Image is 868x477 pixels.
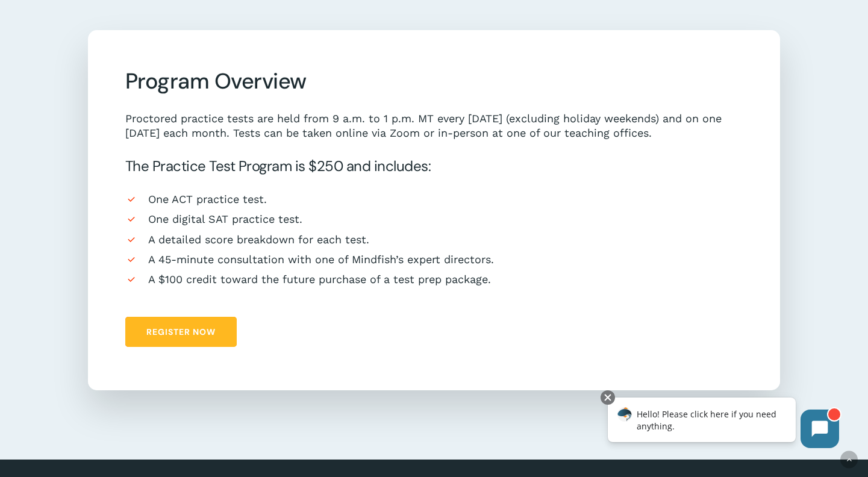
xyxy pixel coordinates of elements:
li: A detailed score breakdown for each test. [125,232,743,246]
h3: Program Overview [125,67,743,95]
li: One digital SAT practice test. [125,212,743,226]
li: A 45-minute consultation with one of Mindfish’s expert directors. [125,252,743,266]
li: A $100 credit toward the future purchase of a test prep package. [125,272,743,286]
span: Register Now [146,326,216,338]
li: One ACT practice test. [125,192,743,206]
p: Proctored practice tests are held from 9 a.m. to 1 p.m. MT every [DATE] (excluding holiday weeken... [125,111,743,140]
a: Register Now [125,317,237,347]
h5: The Practice Test Program is $250 and includes: [125,157,743,176]
iframe: Chatbot [595,388,851,460]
